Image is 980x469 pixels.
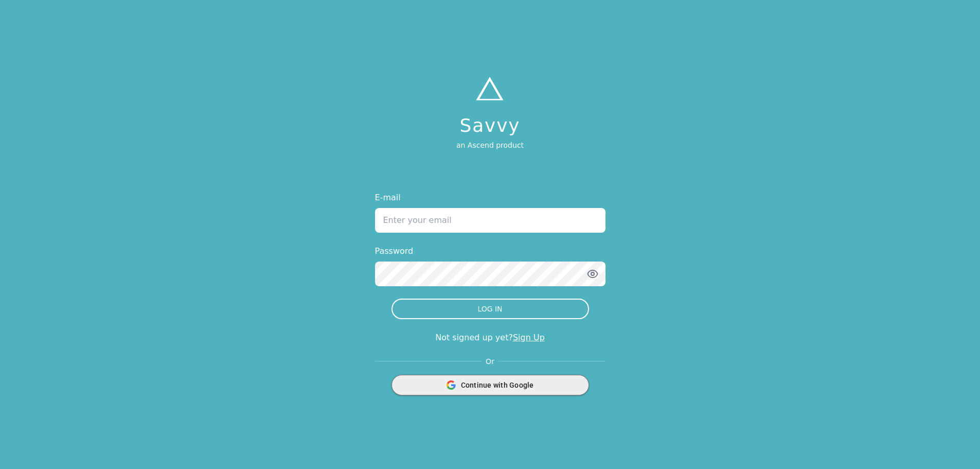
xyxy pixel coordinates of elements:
label: E-mail [375,192,605,204]
span: Continue with Google [461,380,534,390]
button: Continue with Google [391,375,589,395]
button: LOG IN [391,299,589,319]
span: Or [482,356,498,367]
p: an Ascend product [456,140,524,150]
span: Not signed up yet? [435,333,513,342]
a: Sign Up [513,333,545,342]
input: Enter your email [375,208,605,233]
h1: Savvy [456,115,524,136]
label: Password [375,245,605,257]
